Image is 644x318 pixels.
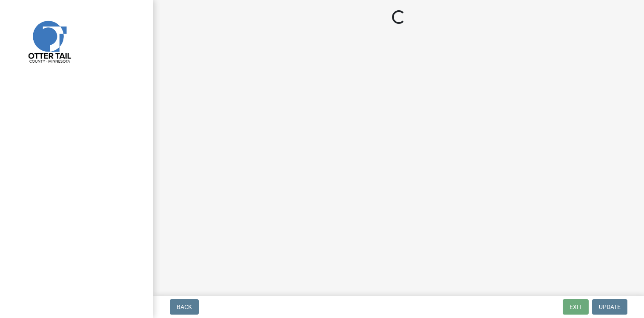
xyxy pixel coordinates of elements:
span: Update [599,304,621,310]
img: Otter Tail County, Minnesota [17,9,81,73]
span: Back [177,304,192,310]
button: Update [592,299,627,315]
button: Back [170,299,199,315]
button: Exit [563,299,589,315]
